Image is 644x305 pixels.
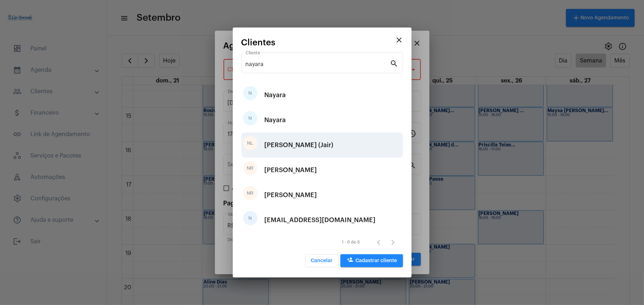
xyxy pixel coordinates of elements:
[243,111,257,125] div: N
[265,184,317,206] div: [PERSON_NAME]
[395,36,404,44] mat-icon: close
[243,186,257,200] div: NR
[265,109,286,131] div: Nayara
[265,159,317,181] div: [PERSON_NAME]
[346,258,397,263] span: Cadastrar cliente
[386,235,400,250] button: Próxima página
[372,235,386,250] button: Página anterior
[246,61,390,67] input: Pesquisar cliente
[265,134,334,156] div: [PERSON_NAME] (Jair)
[265,209,376,231] div: [EMAIL_ADDRESS][DOMAIN_NAME]
[390,59,399,67] mat-icon: search
[243,136,257,150] div: NL
[342,240,360,245] div: 1 - 6 de 6
[311,258,333,263] span: Cancelar
[265,84,286,106] div: Nayara
[340,254,403,267] button: Cadastrar cliente
[305,254,339,267] button: Cancelar
[243,86,257,100] div: N
[243,161,257,175] div: NR
[241,38,276,47] span: Clientes
[346,256,355,265] mat-icon: person_add
[243,211,257,225] div: N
